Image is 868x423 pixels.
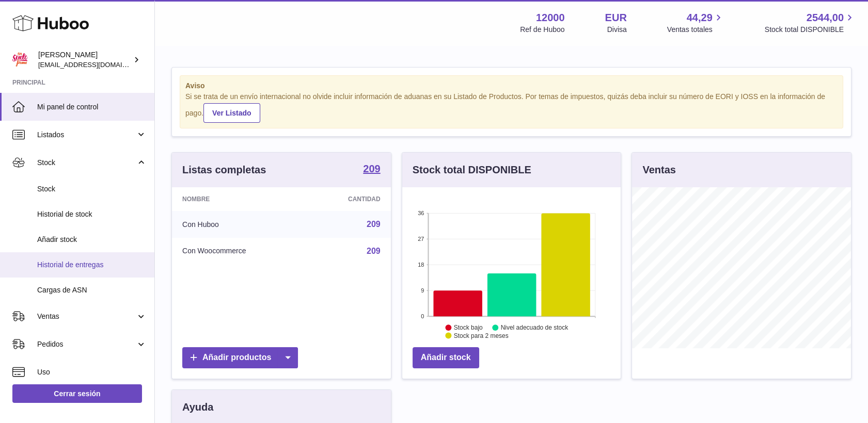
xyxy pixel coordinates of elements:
strong: 209 [363,164,380,174]
h3: Ventas [642,163,675,177]
strong: EUR [605,11,627,25]
span: Ventas totales [667,25,724,35]
span: Mi panel de control [37,102,147,112]
div: Si se trata de un envío internacional no olvide incluir información de aduanas en su Listado de P... [185,92,838,123]
span: Uso [37,367,147,377]
a: 209 [363,164,380,176]
strong: 12000 [536,11,565,25]
h3: Stock total DISPONIBLE [413,163,531,177]
span: Historial de stock [37,209,147,219]
a: 2544,00 Stock total DISPONIBLE [765,11,856,35]
img: mar@ensuelofirme.com [12,52,28,68]
span: 44,29 [687,11,713,25]
text: 9 [421,287,424,294]
div: Ref de Huboo [520,25,564,35]
span: [EMAIL_ADDRESS][DOMAIN_NAME] [38,60,152,69]
span: Stock total DISPONIBLE [765,25,856,35]
th: Cantidad [306,187,390,211]
span: Ventas [37,312,136,321]
text: Stock para 2 meses [454,332,509,339]
h3: Ayuda [182,400,213,414]
strong: Aviso [185,81,838,91]
span: Stock [37,184,147,194]
div: Divisa [607,25,627,35]
a: 209 [367,220,381,229]
div: [PERSON_NAME] [38,50,131,70]
text: 0 [421,313,424,319]
text: 36 [418,210,424,216]
h3: Listas completas [182,163,266,177]
a: Cerrar sesión [12,384,142,403]
span: Listados [37,130,136,140]
span: Pedidos [37,339,136,349]
text: 27 [418,236,424,242]
span: Historial de entregas [37,260,147,270]
span: 2544,00 [807,11,844,25]
td: Con Huboo [172,211,306,238]
span: Cargas de ASN [37,285,147,295]
text: 18 [418,262,424,268]
a: Añadir stock [413,347,479,368]
a: Añadir productos [182,347,298,368]
th: Nombre [172,187,306,211]
text: Nivel adecuado de stock [501,324,569,331]
text: Stock bajo [454,324,483,331]
td: Con Woocommerce [172,238,306,265]
a: 44,29 Ventas totales [667,11,724,35]
span: Stock [37,158,136,168]
span: Añadir stock [37,235,147,245]
a: Ver Listado [203,103,260,123]
a: 209 [367,247,381,255]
